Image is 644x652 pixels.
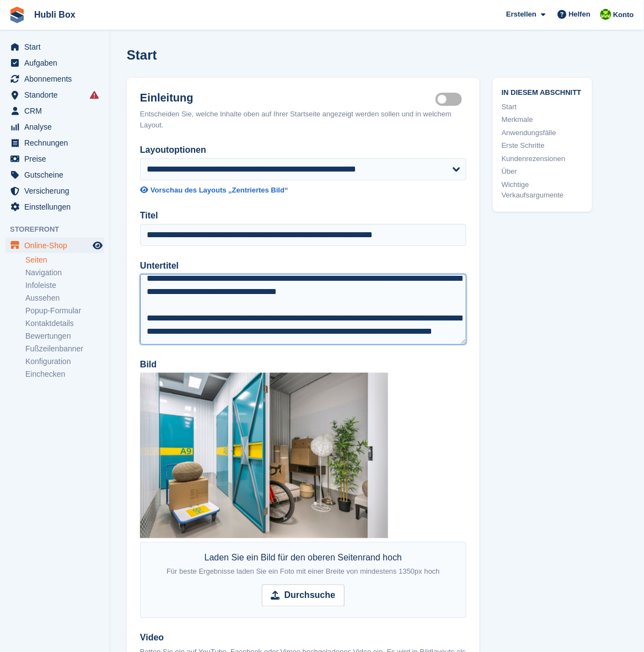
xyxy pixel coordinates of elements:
strong: Durchsuche [285,589,335,602]
span: Einstellungen [24,199,90,215]
label: Bild [140,358,466,371]
a: Konfiguration [25,356,104,367]
a: menu [6,135,104,151]
a: Vorschau-Shop [91,239,104,252]
span: Konto [613,9,634,20]
img: stora-icon-8386f47178a22dfd0bd8f6a31ec36ba5ce8667c1dd55bd0f319d3a0aa187defe.svg [9,7,25,23]
span: Abonnements [24,71,90,87]
img: Stefano [600,9,611,20]
a: Aussehen [25,293,104,303]
a: Wichtige Verkaufsargumente [502,179,583,201]
a: menu [6,55,104,71]
a: Infoleiste [25,280,104,291]
a: Seiten [25,255,104,265]
a: Bewertungen [25,331,104,341]
a: Navigation [25,268,104,278]
span: In diesem Abschnitt [502,87,583,97]
a: Popup-Formular [25,306,104,316]
a: Merkmale [502,114,583,125]
a: Erste Schritte [502,140,583,151]
span: Start [24,39,90,55]
a: menu [6,71,104,87]
a: Über [502,166,583,177]
a: Kontaktdetails [25,318,104,329]
span: Online-Shop [24,238,90,253]
input: Durchsuche [262,585,345,607]
a: menu [6,39,104,55]
img: Hubli-Box-Spreitenbach_0334.jpg [140,373,388,538]
span: Storefront [10,224,110,235]
h1: Start [127,47,157,62]
a: Kundenrezensionen [502,153,583,164]
a: Speisekarte [6,238,104,253]
span: Preise [24,151,90,167]
div: Vorschau des Layouts „Zentriertes Bild“ [151,185,288,196]
span: Standorte [24,87,90,103]
span: Helfen [569,9,591,20]
div: Entscheiden Sie, welche Inhalte oben auf Ihrer Startseite angezeigt werden sollen und in welchem ... [140,109,466,130]
label: Video [140,632,466,645]
label: Layoutoptionen [140,143,466,157]
div: Laden Sie ein Bild für den oberen Seitenrand hoch [167,552,440,578]
a: menu [6,87,104,103]
a: menu [6,167,104,183]
a: Anwendungsfälle [502,127,583,138]
a: menu [6,199,104,215]
span: CRM [24,103,90,119]
a: Einchecken [25,369,104,380]
span: Aufgaben [24,55,90,71]
a: menu [6,119,104,135]
a: menu [6,103,104,119]
a: Vorschau des Layouts „Zentriertes Bild“ [140,185,466,196]
span: Versicherung [24,183,90,199]
span: Erstellen [506,9,536,20]
a: menu [6,183,104,199]
a: Hubli Box [30,6,80,24]
h2: Einleitung [140,91,436,104]
label: Untertitel [140,259,466,272]
span: Für beste Ergebnisse laden Sie ein Foto mit einer Breite von mindestens 1350px hoch [167,568,440,576]
a: Fußzeilenbanner [25,344,104,354]
label: Hero section active [436,99,466,100]
span: Rechnungen [24,135,90,151]
span: Gutscheine [24,167,90,183]
label: Titel [140,209,466,222]
i: Es sind Fehler bei der Synchronisierung von Smart-Einträgen aufgetreten [90,90,99,99]
a: Start [502,101,583,113]
span: Analyse [24,119,90,135]
a: menu [6,151,104,167]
